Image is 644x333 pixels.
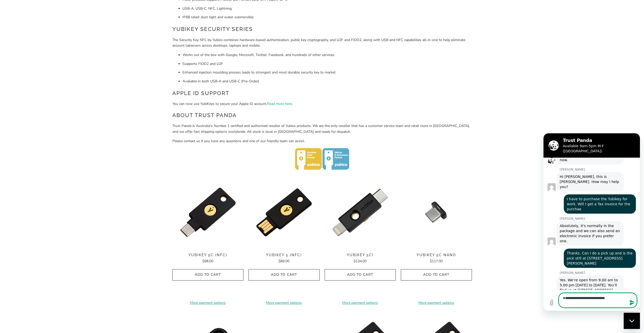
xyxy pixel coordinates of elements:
span: YubiKey 5Ci [325,253,396,257]
img: YubiKey 5C (NFC) - Trust Panda [172,177,243,248]
span: YubiKey 5C (NFC) [172,253,243,257]
span: $89.00 [278,259,289,264]
h2: Apple ID Support [172,89,472,97]
a: More payment options [325,300,396,306]
button: Add to Cart [249,269,320,281]
a: YubiKey 5C (NFC) $98.00 [172,253,243,264]
li: Available in both USB-A and USB-C (Pre-Order) [183,79,472,84]
span: $98.00 [202,259,213,264]
span: YubiKey 5 (NFC) [249,253,320,257]
a: More payment options [172,300,243,306]
p: Trust Panda is Australia's Number 1 certified and authorised reseller of Yubico products. We are ... [172,123,472,135]
a: YubiKey 5 (NFC) $89.00 [249,253,320,264]
span: Add to Cart [254,273,314,277]
h2: YubiKey Security Series [172,25,472,33]
button: Add to Cart [325,269,396,281]
button: Add to Cart [401,269,472,281]
iframe: Button to launch messaging window, conversation in progress [624,313,640,329]
p: Please contact us if you have any questions and one of our friendly team can assist. [172,138,472,144]
h2: About Trust Panda [172,111,472,119]
a: More payment options [249,300,320,306]
a: YubiKey 5Ci - Trust Panda YubiKey 5Ci - Trust Panda [325,177,396,248]
span: $134.00 [354,259,367,264]
a: Read more here [267,101,292,106]
img: YubiKey 5 (NFC) - Trust Panda [249,177,320,248]
a: YubiKey 5Ci $134.00 [325,253,396,264]
span: $117.00 [430,259,443,264]
a: More payment options [401,300,472,306]
li: Supports FIDO2 and U2F [183,61,472,67]
span: Add to Cart [330,273,390,277]
a: YubiKey 5C (NFC) - Trust Panda YubiKey 5C (NFC) - Trust Panda [172,177,243,248]
li: Enhanced injection moulding process leads to strongest and most durable security key to market [183,70,472,75]
a: YubiKey 5 (NFC) - Trust Panda YubiKey 5 (NFC) - Trust Panda [249,177,320,248]
p: The Security Key NFC by Yubico combines hardware-based authentication, public key cryptography, a... [172,37,472,49]
a: YubiKey 5C Nano - Trust Panda YubiKey 5C Nano - Trust Panda [401,177,472,248]
li: USB-A, USB-C, NFC, Lightning [183,6,472,11]
a: YubiKey 5C Nano $117.00 [401,253,472,264]
button: Add to Cart [172,269,243,281]
span: Add to Cart [406,273,467,277]
span: Add to Cart [178,273,238,277]
img: YubiKey 5C Nano - Trust Panda [401,177,472,248]
span: YubiKey 5C Nano [401,253,472,257]
img: YubiKey 5Ci - Trust Panda [325,177,396,248]
li: Works out of the box with Google, Microsoft, Twitter, Facebook, and hundreds of other services. [183,52,472,58]
p: You can now use YubiKeys to secure your Apple ID account. . [172,101,472,107]
li: IP68 rated: dust tight and water submersible [183,14,472,20]
iframe: Messaging window [543,133,640,311]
